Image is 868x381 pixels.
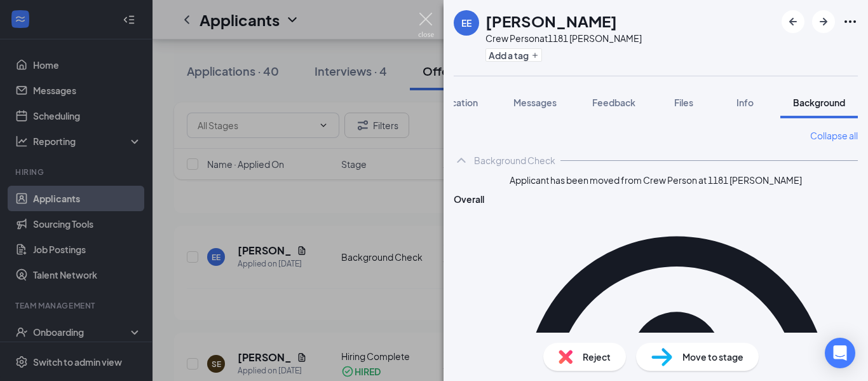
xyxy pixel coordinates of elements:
[510,173,802,187] span: Applicant has been moved from Crew Person at 1181 [PERSON_NAME]
[485,10,617,32] h1: [PERSON_NAME]
[461,17,471,29] div: EE
[810,128,858,142] a: Collapse all
[583,350,611,364] span: Reject
[816,14,831,29] svg: ArrowRight
[592,97,635,108] span: Feedback
[485,48,542,62] button: PlusAdd a tag
[812,10,835,33] button: ArrowRight
[485,32,642,45] div: Crew Person at 1181 [PERSON_NAME]
[785,14,801,29] svg: ArrowLeftNew
[793,97,845,108] span: Background
[843,14,858,29] svg: Ellipses
[454,193,484,205] span: Overall
[682,350,743,364] span: Move to stage
[674,97,693,108] span: Files
[825,338,855,368] div: Open Intercom Messenger
[782,10,804,33] button: ArrowLeftNew
[454,153,469,168] svg: ChevronUp
[736,97,754,108] span: Info
[513,97,557,108] span: Messages
[430,97,478,108] span: Application
[531,52,539,59] svg: Plus
[474,154,555,167] div: Background Check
